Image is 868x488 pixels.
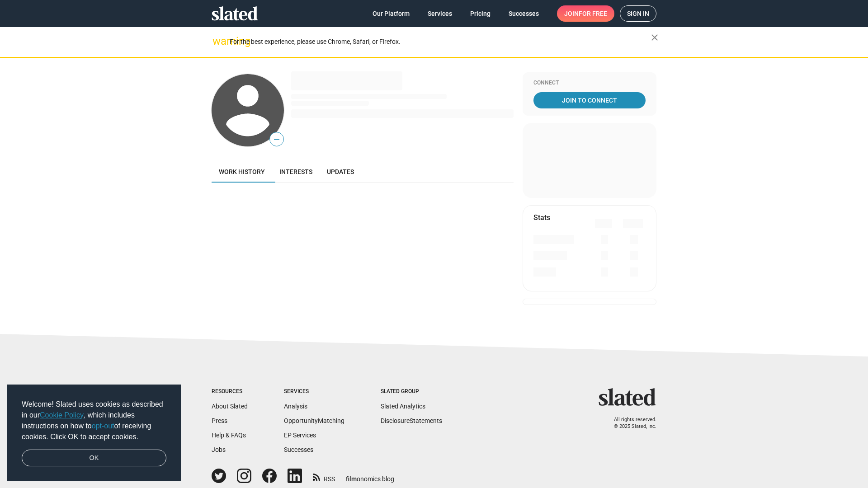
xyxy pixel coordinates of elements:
[327,168,354,175] span: Updates
[270,134,283,145] span: —
[509,5,539,22] span: Successes
[620,5,656,22] a: Sign in
[535,92,644,108] span: Join To Connect
[564,5,607,22] span: Join
[212,417,227,424] a: Press
[346,468,394,483] a: filmonomics blog
[22,450,166,467] a: dismiss cookie message
[212,161,272,183] a: Work history
[649,32,660,43] mat-icon: close
[212,388,248,395] div: Resources
[373,5,410,22] span: Our Platform
[533,80,646,87] div: Connect
[7,385,181,481] div: cookieconsent
[230,36,651,48] div: For the best experience, please use Chrome, Safari, or Firefox.
[320,161,361,183] a: Updates
[463,5,498,22] a: Pricing
[284,388,344,395] div: Services
[272,161,320,183] a: Interests
[40,411,84,419] a: Cookie Policy
[557,5,614,22] a: Joinfor free
[533,213,550,222] mat-card-title: Stats
[365,5,417,22] a: Our Platform
[313,469,335,483] a: RSS
[533,92,646,108] a: Join To Connect
[279,168,312,175] span: Interests
[420,5,459,22] a: Services
[428,5,452,22] span: Services
[22,399,166,442] span: Welcome! Slated uses cookies as described in our , which includes instructions on how to of recei...
[219,168,265,175] span: Work history
[284,446,313,453] a: Successes
[212,36,223,47] mat-icon: warning
[381,403,425,410] a: Slated Analytics
[579,5,607,22] span: for free
[346,475,357,483] span: film
[627,6,649,21] span: Sign in
[284,417,344,424] a: OpportunityMatching
[284,403,307,410] a: Analysis
[501,5,546,22] a: Successes
[381,388,442,395] div: Slated Group
[92,422,114,430] a: opt-out
[284,432,316,439] a: EP Services
[212,403,248,410] a: About Slated
[604,417,656,430] p: All rights reserved. © 2025 Slated, Inc.
[212,446,226,453] a: Jobs
[212,432,246,439] a: Help & FAQs
[381,417,442,424] a: DisclosureStatements
[470,5,491,22] span: Pricing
